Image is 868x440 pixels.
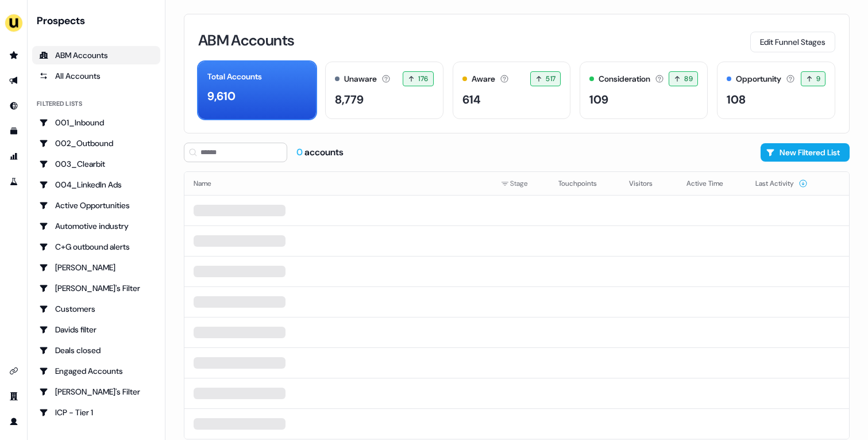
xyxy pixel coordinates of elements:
a: Go to Charlotte Stone [32,258,160,277]
a: Go to Deals closed [32,341,160,359]
div: accounts [296,146,344,159]
div: 614 [462,91,481,108]
a: Go to Active Opportunities [32,196,160,215]
div: Engaged Accounts [39,365,153,377]
div: ABM Accounts [39,49,153,61]
a: Go to C+G outbound alerts [32,238,160,256]
div: Total Accounts [207,71,262,83]
button: Touchpoints [558,173,611,194]
a: Go to team [5,387,23,405]
span: 0 [296,146,304,158]
a: Go to attribution [5,147,23,166]
h3: ABM Accounts [198,33,294,48]
a: ABM Accounts [32,46,160,64]
span: 176 [418,73,428,85]
div: Customers [39,303,153,315]
div: 003_Clearbit [39,158,153,170]
button: Edit Funnel Stages [750,32,835,52]
div: Unaware [344,73,377,85]
div: Automotive industry [39,220,153,232]
div: 8,779 [335,91,364,108]
div: Aware [472,73,495,85]
a: Go to 001_Inbound [32,113,160,132]
a: Go to 004_LinkedIn Ads [32,175,160,194]
a: Go to Geneviève's Filter [32,382,160,401]
div: Consideration [599,73,650,85]
div: 004_LinkedIn Ads [39,179,153,190]
div: Active Opportunities [39,200,153,211]
a: Go to ICP - Tier 1 [32,403,160,422]
div: Prospects [37,14,160,28]
a: Go to Automotive industry [32,217,160,235]
a: Go to profile [5,412,23,431]
div: 109 [589,91,608,108]
div: Opportunity [736,73,781,85]
a: Go to integrations [5,362,23,380]
a: Go to 002_Outbound [32,134,160,152]
a: Go to Davids filter [32,320,160,339]
button: Active Time [686,173,737,194]
a: Go to Charlotte's Filter [32,279,160,297]
a: Go to templates [5,122,23,140]
div: All Accounts [39,70,153,82]
a: Go to Customers [32,300,160,318]
a: Go to Inbound [5,97,23,115]
div: 001_Inbound [39,117,153,128]
span: 9 [816,73,820,85]
div: C+G outbound alerts [39,241,153,252]
button: Last Activity [755,173,808,194]
div: 9,610 [207,87,236,105]
div: Deals closed [39,345,153,356]
div: ICP - Tier 1 [39,407,153,418]
a: Go to experiments [5,173,23,191]
span: 89 [684,73,693,85]
a: Go to Engaged Accounts [32,362,160,380]
th: Name [184,172,492,195]
a: Go to outbound experience [5,71,23,90]
div: 002_Outbound [39,137,153,149]
div: [PERSON_NAME]'s Filter [39,282,153,294]
div: Davids filter [39,324,153,335]
a: Go to 003_Clearbit [32,155,160,173]
div: 108 [727,91,746,108]
button: New Filtered List [761,143,850,162]
div: Stage [501,178,540,189]
span: 517 [546,73,555,85]
a: Go to prospects [5,46,23,64]
button: Visitors [629,173,666,194]
div: [PERSON_NAME] [39,262,153,273]
div: [PERSON_NAME]'s Filter [39,386,153,397]
div: Filtered lists [37,99,82,109]
a: All accounts [32,67,160,85]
